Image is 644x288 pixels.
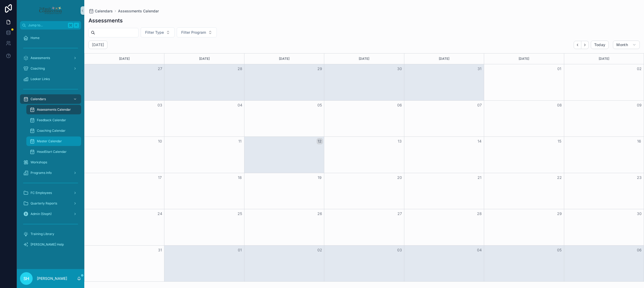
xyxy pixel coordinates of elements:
button: 10 [157,138,163,144]
button: 27 [396,211,403,217]
button: 06 [396,102,403,108]
span: Master Calendar [37,139,62,143]
span: Quarterly Reports [31,201,57,206]
span: FC Employees [31,191,52,195]
button: 04 [476,247,483,253]
button: 28 [476,211,483,217]
span: Looker Links [31,77,50,81]
span: Month [616,42,628,47]
button: Next [581,41,589,49]
span: Admin (Steph) [31,212,52,216]
button: 09 [636,102,642,108]
button: 21 [476,174,483,181]
img: App logo [39,6,62,15]
button: Select Button [177,27,217,37]
button: 25 [237,211,243,217]
button: 22 [556,174,563,181]
div: [DATE] [405,53,483,64]
span: Coaching [31,66,45,71]
span: Home [31,36,40,40]
span: Feedback Calendar [37,118,66,122]
div: [DATE] [565,53,643,64]
a: Assessments Calendar [26,105,81,114]
a: Workshops [20,158,81,167]
h2: [DATE] [92,42,104,47]
a: Coaching Calendar [26,126,81,135]
button: 06 [636,247,642,253]
button: 19 [317,174,323,181]
button: 02 [636,66,642,72]
button: 01 [237,247,243,253]
button: 05 [317,102,323,108]
span: HeadStart Calendar [37,150,67,154]
span: Assessments [31,56,50,60]
a: Programs Info [20,168,81,178]
span: Jump to... [28,23,66,27]
div: scrollable content [17,30,84,256]
a: Coaching [20,64,81,73]
a: Home [20,33,81,43]
span: Programs Info [31,171,52,175]
button: 01 [556,66,563,72]
div: [DATE] [485,53,563,64]
button: 23 [636,174,642,181]
h1: Assessments [89,17,123,24]
a: Assessments [20,53,81,63]
div: Month View [84,53,644,282]
div: [DATE] [85,53,163,64]
button: Back [574,41,581,49]
button: 20 [396,174,403,181]
span: Calendars [31,97,46,101]
button: 11 [237,138,243,144]
a: HeadStart Calendar [26,147,81,157]
button: 08 [556,102,563,108]
button: 15 [556,138,563,144]
button: 02 [317,247,323,253]
button: Jump to...K [20,21,81,30]
span: [PERSON_NAME] Help [31,242,64,247]
button: 29 [317,66,323,72]
button: 30 [636,211,642,217]
a: Training Library [20,229,81,239]
button: 18 [237,174,243,181]
button: 24 [157,211,163,217]
a: Quarterly Reports [20,199,81,208]
span: Training Library [31,232,54,236]
button: 16 [636,138,642,144]
button: 29 [556,211,563,217]
button: 03 [157,102,163,108]
span: Today [594,42,606,47]
a: Assessments Calendar [118,8,159,14]
button: 31 [157,247,163,253]
a: Calendars [20,94,81,104]
button: 26 [317,211,323,217]
button: 30 [396,66,403,72]
p: [PERSON_NAME] [37,276,67,281]
button: 07 [476,102,483,108]
button: Today [591,41,609,49]
div: [DATE] [165,53,243,64]
a: Looker Links [20,74,81,84]
span: Calendars [95,8,113,14]
a: Feedback Calendar [26,115,81,125]
span: Filter Program [181,30,206,35]
button: 31 [476,66,483,72]
button: 27 [157,66,163,72]
button: 03 [396,247,403,253]
span: Assessments Calendar [37,108,71,112]
button: Month [613,41,640,49]
a: Admin (Steph) [20,209,81,219]
a: Master Calendar [26,136,81,146]
span: SH [23,275,29,282]
div: [DATE] [325,53,403,64]
div: [DATE] [245,53,323,64]
a: FC Employees [20,188,81,198]
button: 13 [396,138,403,144]
span: Filter Type [145,30,164,35]
a: [PERSON_NAME] Help [20,240,81,249]
span: Coaching Calendar [37,129,66,133]
button: 28 [237,66,243,72]
button: 12 [317,138,323,144]
button: Select Button [141,27,175,37]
